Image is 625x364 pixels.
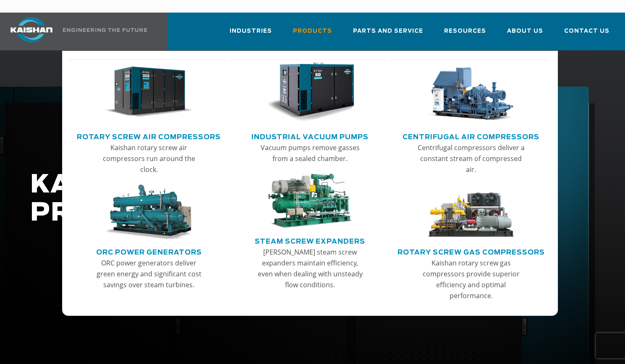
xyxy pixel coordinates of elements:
[444,26,486,36] span: Resources
[230,26,272,36] span: Industries
[105,185,193,240] img: thumb-ORC-Power-Generators
[63,28,147,32] img: Engineering the future
[397,245,545,257] a: Rotary Screw Gas Compressors
[255,247,365,290] p: [PERSON_NAME] steam screw expanders maintain efficiency, even when dealing with unsteady flow con...
[507,20,543,49] a: About Us
[507,26,543,36] span: About Us
[77,130,221,142] a: Rotary Screw Air Compressors
[105,62,193,122] img: thumb-Rotary-Screw-Air-Compressors
[293,20,332,49] a: Products
[353,26,423,36] span: Parts and Service
[30,171,499,227] h1: KAISHAN PRODUCTS
[266,62,354,122] img: thumb-Industrial-Vacuum-Pumps
[416,142,526,175] p: Centrifugal compressors deliver a constant stream of compressed air.
[403,130,539,142] a: Centrifugal Air Compressors
[251,130,369,142] a: Industrial Vacuum Pumps
[416,257,526,301] p: Kaishan rotary screw gas compressors provide superior efficiency and optimal performance.
[255,142,365,164] p: Vacuum pumps remove gasses from a sealed chamber.
[266,174,354,229] img: thumb-Steam-Screw-Expanders
[255,234,365,247] a: Steam Screw Expanders
[94,257,204,290] p: ORC power generators deliver green energy and significant cost savings over steam turbines.
[426,185,515,240] img: thumb-Rotary-Screw-Gas-Compressors
[564,20,609,49] a: Contact Us
[353,20,423,49] a: Parts and Service
[96,245,202,257] a: ORC Power Generators
[230,20,272,49] a: Industries
[444,20,486,49] a: Resources
[564,26,609,36] span: Contact Us
[426,62,515,122] img: thumb-Centrifugal-Air-Compressors
[94,142,204,175] p: Kaishan rotary screw air compressors run around the clock.
[293,26,332,36] span: Products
